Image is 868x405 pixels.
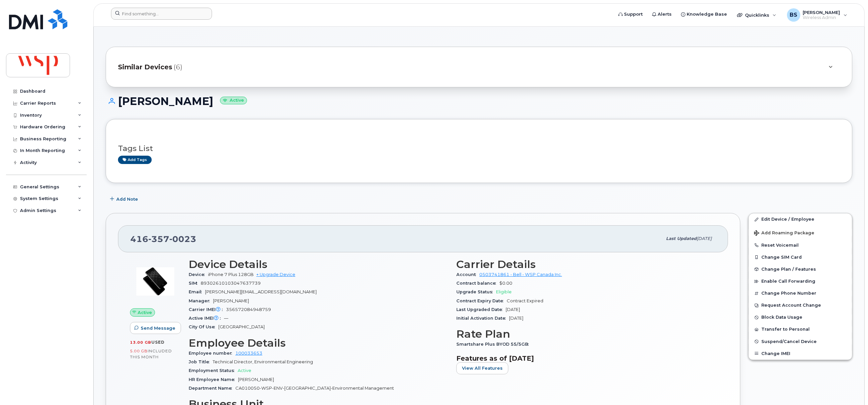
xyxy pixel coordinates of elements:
span: [DATE] [506,307,520,312]
span: Initial Activation Date [456,316,509,321]
a: 0503741861 - Bell - WSP Canada Inc. [479,272,562,277]
span: Add Roaming Package [754,230,814,237]
button: Suspend/Cancel Device [749,336,852,348]
span: Enable Call Forwarding [761,279,815,284]
a: Edit Device / Employee [749,213,852,225]
button: Enable Call Forwarding [749,275,852,287]
span: 13.00 GB [130,340,151,345]
span: 0023 [169,234,196,244]
a: + Upgrade Device [256,272,295,277]
span: [GEOGRAPHIC_DATA] [218,324,265,329]
button: Request Account Change [749,299,852,311]
span: Smartshare Plus BYOD 55/5GB [456,342,532,347]
span: HR Employee Name [189,377,238,382]
span: Contract Expired [507,298,543,303]
span: Employment Status [189,368,238,373]
span: [DATE] [509,316,523,321]
small: Active [220,97,247,104]
span: — [224,316,228,321]
span: iPhone 7 Plus 128GB [208,272,254,277]
h3: Carrier Details [456,258,716,270]
span: (6) [174,62,182,72]
h3: Employee Details [189,337,448,349]
a: Add tags [118,156,152,164]
span: Carrier IMEI [189,307,226,312]
span: CA010050-WSP-ENV-[GEOGRAPHIC_DATA]-Environmental Management [235,386,394,391]
h3: Rate Plan [456,328,716,340]
span: Active IMEI [189,316,224,321]
span: Last updated [666,236,697,241]
button: Add Note [106,193,144,205]
span: Device [189,272,208,277]
span: Active [138,309,152,316]
button: Change IMEI [749,348,852,360]
button: Block Data Usage [749,311,852,323]
span: Contract balance [456,281,499,286]
a: 100033653 [235,351,262,356]
span: Job Title [189,359,213,364]
h3: Device Details [189,258,448,270]
span: Suspend/Cancel Device [761,339,817,344]
span: Contract Expiry Date [456,298,507,303]
span: [PERSON_NAME] [213,298,249,303]
h1: [PERSON_NAME] [106,95,852,107]
span: City Of Use [189,324,218,329]
span: Technical Director, Environmental Engineering [213,359,313,364]
span: Similar Devices [118,62,172,72]
button: Send Message [130,322,181,334]
span: Change Plan / Features [761,267,816,272]
span: SIM [189,281,201,286]
span: Department Name [189,386,235,391]
span: Eligible [496,289,512,294]
img: image20231002-3703462-xzw3gr.jpeg [135,262,175,302]
span: $0.00 [499,281,512,286]
span: [PERSON_NAME][EMAIL_ADDRESS][DOMAIN_NAME] [205,289,317,294]
span: 89302610103047637739 [201,281,261,286]
span: 416 [130,234,196,244]
span: Email [189,289,205,294]
span: Employee number [189,351,235,356]
span: [DATE] [697,236,712,241]
span: 357 [148,234,169,244]
button: View All Features [456,362,508,374]
span: Send Message [141,325,175,331]
span: Add Note [116,196,138,202]
h3: Features as of [DATE] [456,354,716,362]
button: Add Roaming Package [749,226,852,239]
span: Active [238,368,251,373]
span: Account [456,272,479,277]
span: used [151,340,165,345]
button: Reset Voicemail [749,239,852,251]
button: Change SIM Card [749,251,852,263]
span: View All Features [462,365,503,371]
button: Change Plan / Features [749,263,852,275]
span: 5.00 GB [130,349,148,353]
span: Manager [189,298,213,303]
button: Transfer to Personal [749,323,852,335]
button: Change Phone Number [749,287,852,299]
span: Upgrade Status [456,289,496,294]
span: included this month [130,348,172,359]
span: Last Upgraded Date [456,307,506,312]
span: [PERSON_NAME] [238,377,274,382]
h3: Tags List [118,144,840,153]
span: 356572084948759 [226,307,271,312]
